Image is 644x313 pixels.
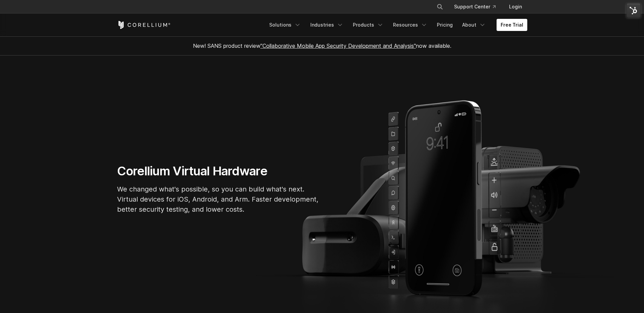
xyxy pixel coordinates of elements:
[117,184,319,214] p: We changed what's possible, so you can build what's next. Virtual devices for iOS, Android, and A...
[265,19,527,31] div: Navigation Menu
[458,19,490,31] a: About
[626,3,641,18] img: HubSpot Tools Menu Toggle
[117,164,319,179] h1: Corellium Virtual Hardware
[260,42,416,49] a: "Collaborative Mobile App Security Development and Analysis"
[117,21,171,29] a: Corellium Home
[504,1,527,13] a: Login
[389,19,431,31] a: Resources
[434,1,446,13] button: Search
[306,19,347,31] a: Industries
[349,19,388,31] a: Products
[497,19,527,31] a: Free Trial
[449,1,501,13] a: Support Center
[265,19,305,31] a: Solutions
[428,1,527,13] div: Navigation Menu
[433,19,457,31] a: Pricing
[193,42,451,49] span: New! SANS product review now available.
